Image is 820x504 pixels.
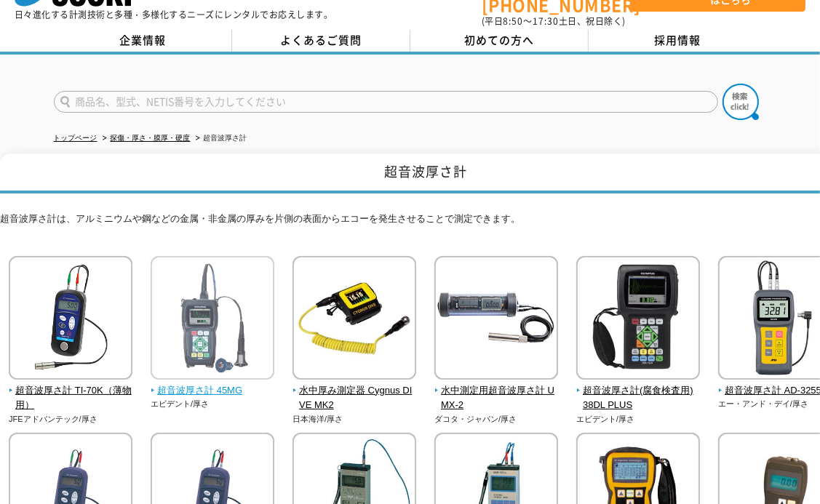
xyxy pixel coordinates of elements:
[151,383,275,399] span: 超音波厚さ計 45MG
[292,369,417,413] a: 水中厚み測定器 Cygnus DIVE MK2
[232,30,410,52] a: よくあるご質問
[723,84,759,120] img: btn_search.png
[151,398,275,410] p: エビデント/厚さ
[434,413,559,425] p: ダコタ・ジャパン/厚さ
[410,30,589,52] a: 初めての方へ
[434,369,559,413] a: 水中測定用超音波厚さ計 UMX-2
[292,413,417,425] p: 日本海洋/厚さ
[503,15,524,28] span: 8:50
[464,32,534,48] span: 初めての方へ
[533,15,559,28] span: 17:30
[589,30,767,52] a: 採用情報
[9,256,132,383] img: 超音波厚さ計 TI-70K（薄物用）
[9,369,133,413] a: 超音波厚さ計 TI-70K（薄物用）
[151,369,275,399] a: 超音波厚さ計 45MG
[576,256,700,383] img: 超音波厚さ計(腐食検査用) 38DL PLUS
[576,369,701,413] a: 超音波厚さ計(腐食検査用) 38DL PLUS
[576,383,701,414] span: 超音波厚さ計(腐食検査用) 38DL PLUS
[292,383,417,414] span: 水中厚み測定器 Cygnus DIVE MK2
[9,413,133,425] p: JFEアドバンテック/厚さ
[54,134,97,142] a: トップページ
[576,413,701,425] p: エビデント/厚さ
[15,10,333,19] p: 日々進化する計測技術と多種・多様化するニーズにレンタルでお応えします。
[54,30,232,52] a: 企業情報
[9,383,133,414] span: 超音波厚さ計 TI-70K（薄物用）
[434,256,558,383] img: 水中測定用超音波厚さ計 UMX-2
[151,256,274,383] img: 超音波厚さ計 45MG
[482,15,626,28] span: (平日 ～ 土日、祝日除く)
[54,91,718,113] input: 商品名、型式、NETIS番号を入力してください
[111,134,191,142] a: 探傷・厚さ・膜厚・硬度
[434,383,559,414] span: 水中測定用超音波厚さ計 UMX-2
[193,131,247,146] li: 超音波厚さ計
[292,256,416,383] img: 水中厚み測定器 Cygnus DIVE MK2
